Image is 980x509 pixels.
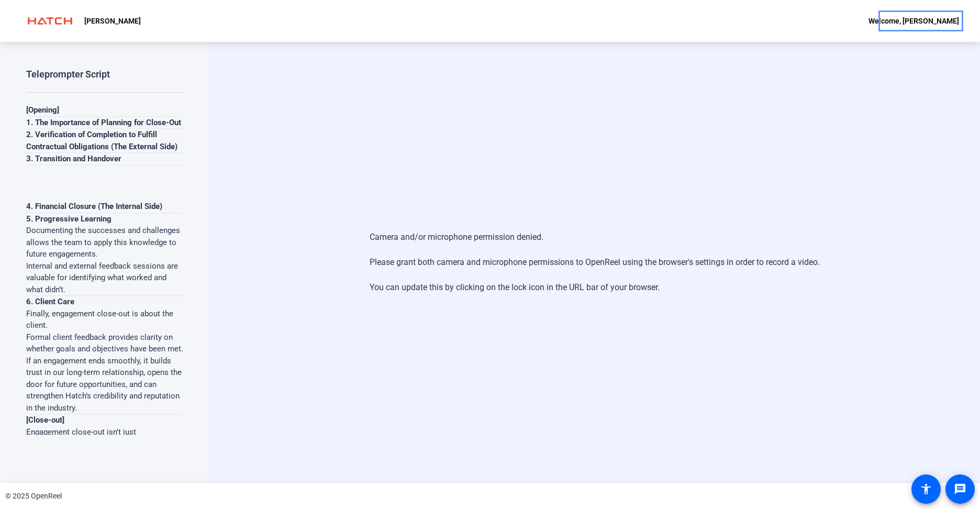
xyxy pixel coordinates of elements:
div: Camera and/or microphone permission denied. Please grant both camera and microphone permissions t... [370,220,820,304]
strong: 5. Progressive Learning [26,214,112,224]
p: Documenting the successes and challenges allows the team to apply this knowledge to future engage... [26,225,183,260]
p: Internal and external feedback sessions are valuable for identifying what worked and what didn’t. [26,260,183,296]
div: Welcome, [PERSON_NAME] [868,15,959,27]
strong: [Opening] [26,105,59,115]
strong: 4. Financial Closure (The Internal Side) [26,202,162,211]
strong: 3. Transition and Handover [26,154,121,163]
p: Formal client feedback provides clarity on whether goals and objectives have been met. [26,331,183,355]
div: Teleprompter Script [26,68,110,81]
mat-icon: message [954,483,966,495]
mat-icon: accessibility [920,483,932,495]
a: message [945,474,975,504]
a: 6. Client Care [26,297,74,306]
p: Engagement close-out isn’t just administrative, it’s a vital step that confirms completion, stren... [26,426,183,485]
a: accessibility [911,474,941,504]
div: © 2025 OpenReel [5,491,62,502]
p: [PERSON_NAME] [84,15,141,27]
strong: [Close-out] [26,415,64,425]
strong: 2. Verification of Completion to Fulfill Contractual Obligations (The External Side) [26,130,177,151]
img: OpenReel logo [21,10,79,31]
strong: 1. The Importance of Planning for Close-Out [26,118,181,127]
p: Finally, engagement close-out is about the client. [26,308,183,331]
p: If an engagement ends smoothly, it builds trust in our long-term relationship, opens the door for... [26,355,183,414]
